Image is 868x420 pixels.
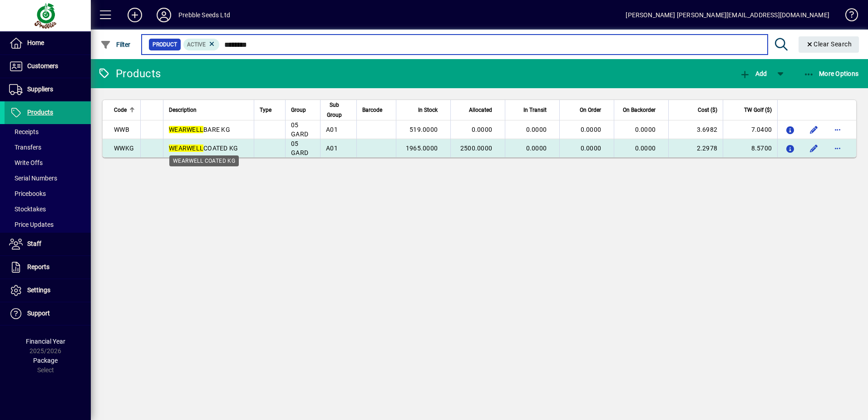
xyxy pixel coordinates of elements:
span: 0.0000 [472,126,493,133]
div: Barcode [362,105,390,115]
div: Sub Group [326,100,351,120]
span: 0.0000 [526,145,547,152]
a: Support [5,302,91,325]
span: 1965.0000 [406,145,438,152]
a: Staff [5,233,91,255]
span: 0.0000 [635,126,656,133]
span: BARE KG [169,126,230,133]
div: Prebble Seeds Ltd [178,8,230,22]
span: Stocktakes [9,205,46,213]
span: Settings [27,286,50,294]
button: Profile [149,7,178,23]
span: COATED KG [169,145,238,152]
span: 0.0000 [581,145,602,152]
span: Barcode [362,105,382,115]
a: Write Offs [5,155,91,170]
div: Type [260,105,280,115]
span: A01 [326,145,338,152]
span: 0.0000 [581,126,602,133]
div: Code [114,105,135,115]
button: Clear [799,36,859,53]
div: In Stock [402,105,446,115]
span: WWB [114,126,129,133]
span: More Options [804,70,859,77]
span: Products [27,109,53,116]
span: Cost ($) [698,105,717,115]
em: WEARWELL [169,126,203,133]
div: On Order [565,105,609,115]
span: Staff [27,240,41,247]
span: 2500.0000 [460,145,492,152]
span: Support [27,310,50,317]
span: Pricebooks [9,190,46,197]
button: Edit [807,122,821,137]
a: Price Updates [5,217,91,232]
td: 8.5700 [723,139,777,157]
span: Type [260,105,271,115]
span: TW Golf ($) [744,105,772,115]
span: Description [169,105,197,115]
a: Receipts [5,124,91,140]
div: In Transit [511,105,555,115]
span: Active [187,41,206,48]
div: [PERSON_NAME] [PERSON_NAME][EMAIL_ADDRESS][DOMAIN_NAME] [626,8,829,22]
button: Filter [98,36,133,53]
span: Customers [27,62,58,70]
span: Package [33,357,58,364]
span: Transfers [9,144,41,151]
span: Receipts [9,128,39,135]
button: More Options [801,65,861,82]
button: More options [830,141,845,155]
div: Description [169,105,248,115]
a: Pricebooks [5,186,91,201]
span: Product [153,40,177,49]
td: 7.0400 [723,120,777,139]
span: WWKG [114,145,134,152]
span: Allocated [469,105,492,115]
span: 0.0000 [526,126,547,133]
span: In Transit [523,105,547,115]
a: Customers [5,55,91,78]
span: Price Updates [9,221,54,228]
a: Reports [5,256,91,279]
span: In Stock [418,105,438,115]
div: Group [291,105,315,115]
td: 2.2978 [668,139,723,157]
div: Products [98,66,161,81]
button: Edit [807,141,821,155]
button: Add [120,7,149,23]
span: 05 GARD [291,121,308,138]
span: 519.0000 [409,126,438,133]
a: Settings [5,279,91,302]
mat-chip: Activation Status: Active [183,39,220,50]
span: Add [740,70,767,77]
em: WEARWELL [169,145,203,152]
a: Suppliers [5,78,91,101]
a: Serial Numbers [5,170,91,186]
span: Write Offs [9,159,43,166]
span: Suppliers [27,85,53,93]
div: WEARWELL COATED KG [169,155,239,166]
div: On Backorder [620,105,664,115]
span: Filter [100,41,131,48]
a: Stocktakes [5,201,91,217]
button: Add [737,65,769,82]
button: More options [830,122,845,137]
span: A01 [326,126,338,133]
span: Clear Search [806,40,852,48]
span: Sub Group [326,100,343,120]
span: Reports [27,263,49,270]
span: Serial Numbers [9,175,57,182]
span: On Backorder [623,105,656,115]
span: Home [27,39,44,46]
span: 05 GARD [291,140,308,156]
span: Financial Year [26,338,65,345]
span: 0.0000 [635,145,656,152]
a: Transfers [5,140,91,155]
a: Knowledge Base [838,2,857,31]
div: Allocated [456,105,500,115]
span: Code [114,105,127,115]
span: On Order [580,105,601,115]
td: 3.6982 [668,120,723,139]
span: Group [291,105,306,115]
